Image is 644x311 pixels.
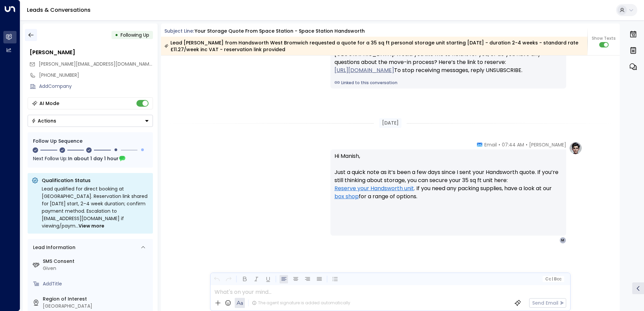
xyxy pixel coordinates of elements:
[164,28,194,34] span: Subject Line:
[121,32,149,38] span: Following Up
[164,39,584,53] div: Lead [PERSON_NAME] from Handsworth West Bromwich requested a quote for a 35 sq ft personal storag...
[31,118,56,124] div: Actions
[334,42,562,74] div: Hi Manish, just checking in to see if you’re still interested in the 35 sq ft unit at [GEOGRAPHIC...
[545,277,561,281] span: Cc Bcc
[542,276,564,282] button: Cc|Bcc
[529,141,566,148] span: [PERSON_NAME]
[78,222,104,230] span: View more
[115,29,118,41] div: •
[28,115,153,127] div: Button group with a nested menu
[484,141,497,148] span: Email
[334,66,394,74] a: [URL][DOMAIN_NAME]
[42,185,149,230] div: Lead qualified for direct booking at [GEOGRAPHIC_DATA]. Reservation link shared for [DATE] start,...
[43,258,150,265] label: SMS Consent
[39,61,153,68] span: manishh.gurungg@gmail.com
[502,141,524,148] span: 07:44 AM
[33,138,148,145] div: Follow Up Sequence
[39,83,153,90] div: AddCompany
[224,275,233,283] button: Redo
[43,303,150,310] div: [GEOGRAPHIC_DATA]
[195,28,365,35] div: Your storage quote from Space Station - Space Station Handsworth
[43,280,150,287] div: AddTitle
[498,141,500,148] span: •
[559,237,566,244] div: M
[43,296,150,303] label: Region of Interest
[379,118,401,128] div: [DATE]
[28,115,153,127] button: Actions
[592,35,616,41] span: Show Texts
[526,141,527,148] span: •
[27,6,91,14] a: Leads & Conversations
[39,61,154,67] span: [PERSON_NAME][EMAIL_ADDRESS][DOMAIN_NAME]
[39,72,153,79] div: [PHONE_NUMBER]
[334,80,562,86] a: Linked to this conversation
[334,184,414,193] a: Reserve your Handsworth unit
[42,177,149,184] p: Qualification Status
[552,277,553,281] span: |
[31,244,75,251] div: Lead Information
[334,152,562,209] p: Hi Manish, Just a quick note as it’s been a few days since I sent your Handsworth quote. If you’r...
[33,155,148,162] div: Next Follow Up:
[30,48,153,57] div: [PERSON_NAME]
[68,155,119,162] span: In about 1 day 1 hour
[334,193,359,201] a: box shop
[213,275,221,283] button: Undo
[569,141,582,155] img: profile-logo.png
[39,100,59,107] div: AI Mode
[252,300,350,306] div: The agent signature is added automatically
[43,265,150,272] div: Given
